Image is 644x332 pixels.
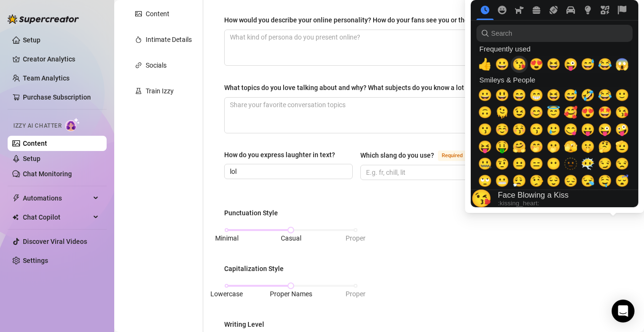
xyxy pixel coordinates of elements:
[224,263,284,274] div: Capitalization Style
[346,290,366,298] span: Proper
[23,51,99,67] a: Creator Analytics
[23,93,91,101] a: Purchase Subscription
[224,82,486,93] div: What topics do you love talking about and why? What subjects do you know a lot about?
[270,290,312,298] span: Proper Names
[65,118,80,131] img: AI Chatter
[230,166,345,177] input: How do you express laughter in text?
[8,14,79,24] img: logo-BBDzfeDw.svg
[12,214,19,221] img: Chat Copilot
[135,10,142,17] span: picture
[215,234,238,242] span: Minimal
[224,208,278,218] div: Punctuation Style
[224,150,342,160] label: How do you express laughter in text?
[146,9,169,19] div: Content
[135,88,142,94] span: experiment
[438,151,466,161] span: Required
[360,150,477,161] label: Which slang do you use?
[146,34,192,45] div: Intimate Details
[23,155,40,162] a: Setup
[135,36,142,43] span: fire
[366,167,481,178] input: Which slang do you use?
[346,234,366,242] span: Proper
[210,290,243,298] span: Lowercase
[224,14,600,26] label: How would you describe your online personality? How do your fans see you or the type of persona y...
[13,121,61,131] span: Izzy AI Chatter
[224,208,285,218] label: Punctuation Style
[23,191,90,206] span: Automations
[23,257,48,264] a: Settings
[224,319,264,330] div: Writing Level
[224,263,290,274] label: Capitalization Style
[12,194,20,202] span: thunderbolt
[23,36,40,44] a: Setup
[23,210,90,225] span: Chat Copilot
[224,82,529,93] label: What topics do you love talking about and why? What subjects do you know a lot about?
[146,86,174,96] div: Train Izzy
[224,15,557,25] div: How would you describe your online personality? How do your fans see you or the type of persona y...
[360,150,434,161] div: Which slang do you use?
[23,140,47,147] a: Content
[281,234,301,242] span: Casual
[612,300,634,322] div: Open Intercom Messenger
[23,74,69,82] a: Team Analytics
[224,319,271,330] label: Writing Level
[23,170,72,178] a: Chat Monitoring
[225,30,624,65] textarea: How would you describe your online personality? How do your fans see you or the type of persona y...
[23,238,87,245] a: Discover Viral Videos
[224,150,335,160] div: How do you express laughter in text?
[225,98,624,133] textarea: What topics do you love talking about and why? What subjects do you know a lot about?
[135,62,142,69] span: link
[146,60,167,70] div: Socials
